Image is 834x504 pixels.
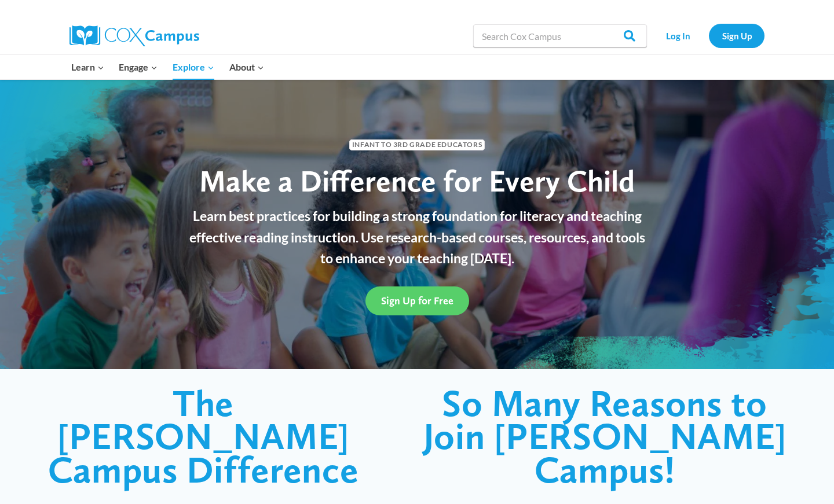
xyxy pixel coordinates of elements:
span: Engage [119,60,158,75]
input: Search Cox Campus [473,24,647,47]
span: The [PERSON_NAME] Campus Difference [48,381,359,492]
nav: Primary Navigation [64,55,271,79]
span: About [229,60,264,75]
img: Cox Campus [69,25,199,46]
span: Sign Up for Free [381,295,453,307]
a: Sign Up [709,24,765,47]
p: Learn best practices for building a strong foundation for literacy and teaching effective reading... [182,205,652,269]
span: Learn [71,60,104,75]
nav: Secondary Navigation [653,24,765,47]
a: Sign Up for Free [365,286,469,315]
span: Infant to 3rd Grade Educators [349,139,485,150]
a: Log In [653,24,703,47]
span: Explore [173,60,214,75]
span: So Many Reasons to Join [PERSON_NAME] Campus! [423,381,787,492]
span: Make a Difference for Every Child [199,163,635,199]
